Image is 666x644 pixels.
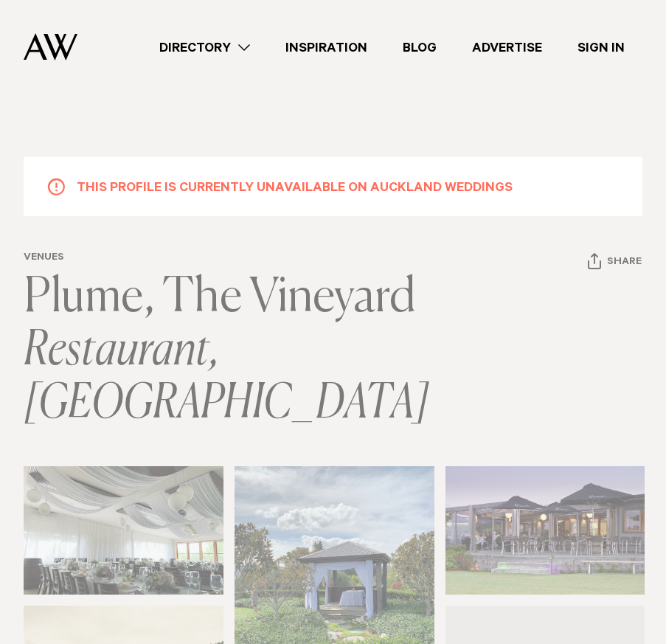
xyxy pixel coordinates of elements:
a: Blog [385,38,454,58]
a: Sign In [560,38,642,58]
a: Advertise [454,38,560,58]
a: Directory [142,38,268,58]
img: Auckland Weddings Logo [24,33,77,60]
a: Inspiration [268,38,385,58]
h5: This profile is currently unavailable on Auckland Weddings [77,177,513,196]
